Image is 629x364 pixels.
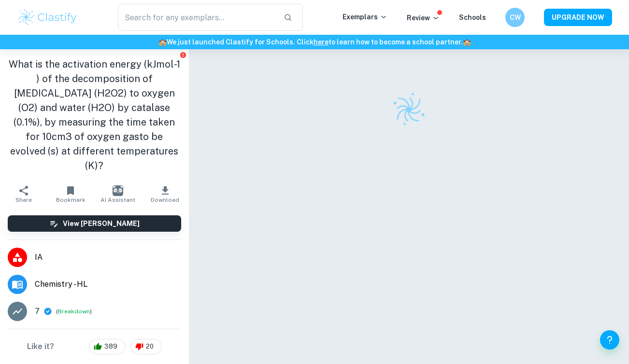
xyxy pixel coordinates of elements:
p: 7 [35,306,40,317]
input: Search for any exemplars... [118,4,276,31]
span: 🏫 [463,38,471,46]
button: Report issue [180,51,187,58]
span: AI Assistant [100,196,135,203]
h6: CW [510,12,521,23]
span: 🏫 [158,38,167,46]
button: CW [505,8,525,27]
h1: What is the activation energy (kJmol-1 ) of the decomposition of [MEDICAL_DATA] (H2O2) to oxygen ... [8,57,181,173]
img: AI Assistant [113,185,123,196]
p: Review [407,13,440,23]
span: Chemistry - HL [35,279,181,290]
button: View [PERSON_NAME] [8,215,181,232]
span: 20 [141,342,159,351]
a: here [314,38,329,46]
a: Schools [459,14,486,21]
button: AI Assistant [94,181,142,208]
button: Breakdown [58,307,90,316]
h6: View [PERSON_NAME] [63,218,140,229]
span: Share [15,196,32,203]
button: Bookmark [47,181,95,208]
span: 389 [99,342,123,351]
span: ( ) [56,307,92,316]
h6: We just launched Clastify for Schools. Click to learn how to become a school partner. [2,37,627,47]
img: Clastify logo [17,8,78,27]
button: UPGRADE NOW [544,9,612,26]
p: Exemplars [343,12,387,22]
span: IA [35,252,181,263]
span: Download [151,196,179,203]
div: 20 [130,339,162,354]
span: Bookmark [56,196,86,203]
div: 389 [89,339,126,354]
button: Help and Feedback [600,330,619,350]
h6: Like it? [27,341,54,352]
img: Clastify logo [386,87,431,132]
button: Download [142,181,189,208]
